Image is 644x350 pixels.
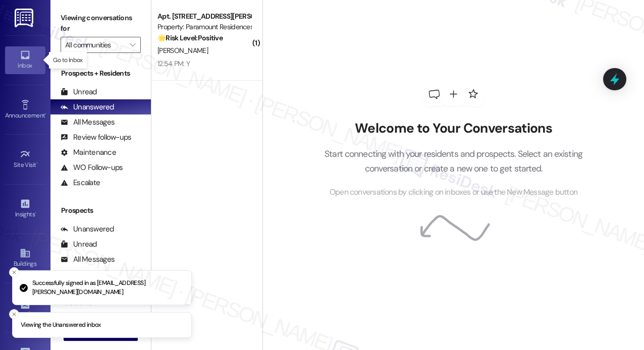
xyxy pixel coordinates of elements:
a: Leads [5,295,45,322]
div: Unread [61,87,97,97]
span: [PERSON_NAME] [157,46,208,55]
div: Prospects + Residents [50,68,151,79]
div: 12:54 PM: Y [157,59,190,68]
div: Unread [61,239,97,250]
span: • [45,110,46,118]
div: WO Follow-ups [61,162,123,173]
button: Close toast [9,309,19,319]
i:  [130,41,135,49]
div: Escalate [61,178,100,188]
h2: Welcome to Your Conversations [309,121,598,137]
div: All Messages [61,254,115,265]
div: Review follow-ups [61,132,131,143]
div: Unanswered [61,102,114,112]
label: Viewing conversations for [61,10,141,37]
div: Property: Paramount Residences [157,22,251,32]
p: Go to Inbox [53,56,82,65]
input: All communities [65,37,125,53]
div: Prospects [50,205,151,216]
div: Maintenance [61,147,116,158]
div: Apt. [STREET_ADDRESS][PERSON_NAME] [157,11,251,22]
a: Buildings [5,245,45,272]
div: All Messages [61,117,115,128]
img: ResiDesk Logo [15,9,35,27]
span: • [35,209,36,216]
button: Close toast [9,267,19,277]
p: Successfully signed in as [EMAIL_ADDRESS][PERSON_NAME][DOMAIN_NAME] [32,279,183,297]
span: Open conversations by clicking on inboxes or use the New Message button [330,186,577,199]
div: Unanswered [61,224,114,235]
a: Inbox [5,46,45,74]
p: Viewing the Unanswered inbox [21,321,101,330]
a: Insights • [5,195,45,222]
span: • [36,160,38,167]
a: Site Visit • [5,146,45,173]
strong: 🌟 Risk Level: Positive [157,33,223,42]
p: Start connecting with your residents and prospects. Select an existing conversation or create a n... [309,147,598,176]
